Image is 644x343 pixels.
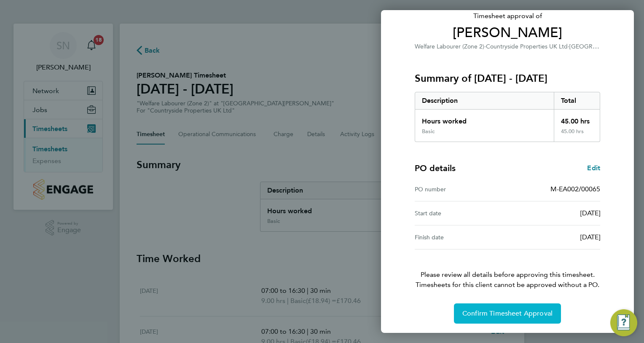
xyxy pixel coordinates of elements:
div: Hours worked [415,110,554,128]
span: Timesheets for this client cannot be approved without a PO. [405,280,610,290]
div: Summary of 22 - 28 Sep 2025 [415,92,600,142]
div: [DATE] [507,208,600,218]
h4: PO details [415,162,456,174]
div: Start date [415,208,507,218]
span: [PERSON_NAME] [415,24,600,41]
button: Engage Resource Center [610,309,637,336]
div: Finish date [415,232,507,242]
div: Basic [422,128,435,135]
span: Confirm Timesheet Approval [462,309,553,318]
span: Countryside Properties UK Ltd [486,43,568,50]
span: M-EA002/00065 [550,185,600,193]
span: · [568,43,569,50]
div: Total [554,92,600,109]
span: Edit [587,164,600,172]
h3: Summary of [DATE] - [DATE] [415,72,600,85]
div: PO number [415,184,507,194]
span: · [484,43,486,50]
div: Description [415,92,554,109]
a: Edit [587,163,600,173]
span: Timesheet approval of [415,11,600,21]
div: 45.00 hrs [554,128,600,142]
div: [DATE] [507,232,600,242]
button: Confirm Timesheet Approval [454,303,561,324]
span: Welfare Labourer (Zone 2) [415,43,484,50]
p: Please review all details before approving this timesheet. [405,249,610,290]
div: 45.00 hrs [554,110,600,128]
